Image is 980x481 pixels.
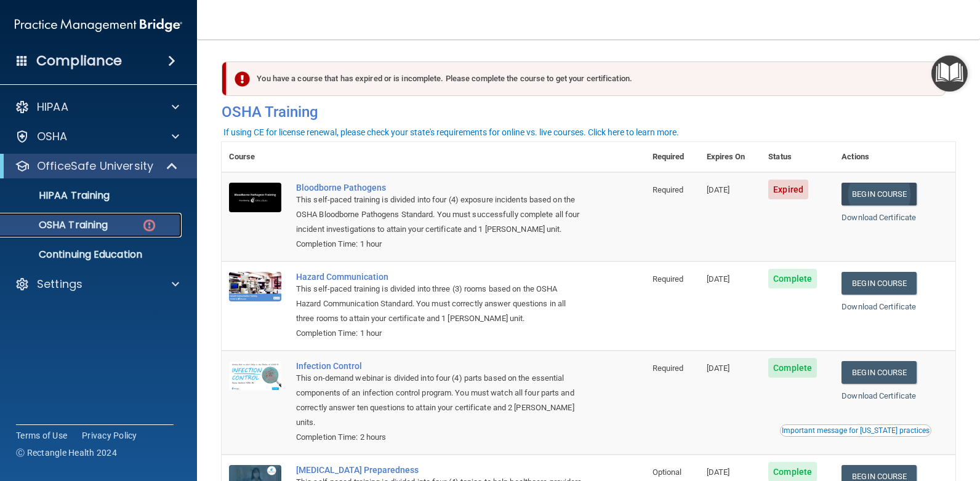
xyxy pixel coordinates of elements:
[707,274,730,284] span: [DATE]
[931,55,968,92] button: Open Resource Center
[15,159,179,173] a: OfficeSafe University
[8,189,110,202] p: HIPAA Training
[15,13,182,38] img: PMB logo
[707,185,730,194] span: [DATE]
[296,326,584,341] div: Completion Time: 1 hour
[15,100,179,114] a: HIPAA
[296,465,584,475] a: [MEDICAL_DATA] Preparedness
[834,142,955,172] th: Actions
[707,467,730,477] span: [DATE]
[37,129,68,144] p: OSHA
[227,62,946,96] div: You have a course that has expired or is incomplete. Please complete the course to get your certi...
[15,277,179,292] a: Settings
[653,364,684,373] span: Required
[768,358,817,378] span: Complete
[296,430,584,445] div: Completion Time: 2 hours
[296,371,584,430] div: This on-demand webinar is divided into four (4) parts based on the essential components of an inf...
[296,272,584,282] a: Hazard Communication
[296,237,584,252] div: Completion Time: 1 hour
[235,71,250,87] img: exclamation-circle-solid-danger.72ef9ffc.png
[707,364,730,373] span: [DATE]
[768,180,808,199] span: Expired
[36,52,122,70] h4: Compliance
[767,394,965,443] iframe: Drift Widget Chat Controller
[15,129,179,144] a: OSHA
[296,193,584,237] div: This self-paced training is divided into four (4) exposure incidents based on the OSHA Bloodborne...
[16,447,117,459] span: Ⓒ Rectangle Health 2024
[653,274,684,284] span: Required
[841,272,917,295] a: Begin Course
[222,142,289,172] th: Course
[223,128,679,137] div: If using CE for license renewal, please check your state's requirements for online vs. live cours...
[768,269,817,288] span: Complete
[841,183,917,205] a: Begin Course
[841,213,916,222] a: Download Certificate
[761,142,834,172] th: Status
[8,248,176,261] p: Continuing Education
[37,277,82,292] p: Settings
[645,142,699,172] th: Required
[296,361,584,371] a: Infection Control
[82,429,137,442] a: Privacy Policy
[841,302,916,311] a: Download Certificate
[653,467,682,477] span: Optional
[296,183,584,193] a: Bloodborne Pathogens
[222,126,681,138] button: If using CE for license renewal, please check your state's requirements for online vs. live cours...
[142,218,157,233] img: danger-circle.6113f641.png
[37,100,68,114] p: HIPAA
[296,282,584,326] div: This self-paced training is divided into three (3) rooms based on the OSHA Hazard Communication S...
[222,103,955,121] h4: OSHA Training
[653,185,684,194] span: Required
[16,429,67,442] a: Terms of Use
[699,142,761,172] th: Expires On
[8,219,108,231] p: OSHA Training
[37,159,153,173] p: OfficeSafe University
[841,391,916,400] a: Download Certificate
[841,361,917,384] a: Begin Course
